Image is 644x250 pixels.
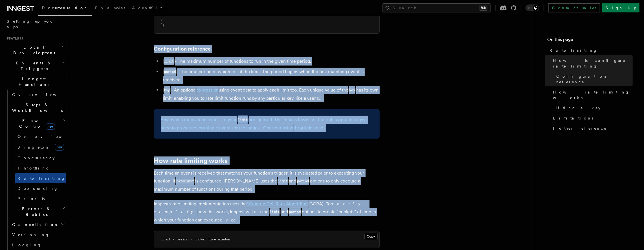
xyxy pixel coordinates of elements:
a: How rate limiting works [551,87,633,103]
a: Throttling [15,163,66,173]
li: - An optional using event data to apply each limit too. Each unique value of the has its own limi... [161,86,380,102]
span: How to configure rate limiting [553,58,633,69]
p: Any events received in excess of your are ignored. This means this is not the right approach if y... [161,116,373,132]
code: limit / period = bucket time window [161,237,230,241]
span: Versioning [12,232,49,237]
a: Rate limiting [15,173,66,183]
h4: On this page [547,36,633,45]
a: Rate limiting [547,45,633,55]
a: Using a key [554,103,633,113]
a: Limitations [551,113,633,123]
kbd: ⌘K [480,5,487,11]
span: Overview [12,92,70,97]
code: limit [277,179,289,184]
span: AgentKit [132,6,162,10]
code: period [288,210,302,214]
span: Local Development [5,44,61,56]
span: Rate limiting [550,47,597,53]
button: Flow Controlnew [10,116,66,131]
span: Documentation [42,6,88,10]
li: - The time period of which to set the limit. The period begins when the first matching event is r... [161,68,380,84]
a: Logging [10,240,66,250]
button: Search...⌘K [383,3,491,12]
span: } [161,17,163,21]
a: Debouncing [15,183,66,194]
p: Each time an event is received that matches your function's trigger, it is evaluated prior to exe... [154,169,380,193]
em: overly simplify [154,201,365,214]
code: limit [237,118,249,122]
span: Configuration reference [556,73,633,85]
span: Further reference [553,125,607,131]
span: Singleton [17,145,50,149]
a: Sign Up [602,3,639,12]
a: How to configure rate limiting [551,55,633,71]
span: How rate limiting works [553,89,633,101]
code: limit [269,210,281,214]
a: Configuration reference [554,71,633,87]
a: Examples [92,2,129,15]
span: Examples [95,6,125,10]
span: Flow Control [10,118,62,129]
a: AgentKit [129,2,165,15]
a: Versioning [10,230,66,240]
span: Features [5,36,23,41]
button: Errors & Retries [10,204,66,219]
code: limit [163,59,175,64]
button: Local Development [5,42,66,58]
a: Singletonnew [15,142,66,153]
a: Documentation [38,2,92,16]
a: How rate limiting works [154,157,228,165]
code: period [163,69,177,74]
span: Overview [17,134,76,139]
span: Logging [12,243,41,247]
span: new [55,144,64,151]
a: Overview [10,90,66,100]
span: Inngest Functions [5,76,61,87]
a: Configuration reference [154,45,211,53]
span: Rate limiting [17,176,65,181]
a: throttle [294,125,309,131]
button: Inngest Functions [5,74,66,90]
span: ); [161,23,165,27]
p: Inngest's rate limiting implementation uses the (GCRA). To how this works, Inngest will use the a... [154,200,380,224]
a: Further reference [551,123,633,133]
a: Contact sales [548,3,600,12]
em: once [220,217,239,223]
a: Setting up your app [5,16,66,32]
span: Using a key [556,105,601,111]
div: Inngest Functions [5,90,66,250]
a: expression [197,87,219,93]
button: Copy [364,233,378,240]
span: Errors & Retries [10,206,61,217]
code: rateLimit [175,179,195,184]
span: Throttling [17,166,50,170]
button: Events & Triggers [5,58,66,74]
code: key [348,88,356,93]
a: Priority [15,194,66,204]
a: “Generic Cell Rate Algorithm” [247,201,309,206]
li: - The maximum number of functions to run in the given time period. [161,57,380,66]
span: new [46,123,55,130]
span: Setting up your app [7,19,55,29]
button: Cancellation [10,219,66,230]
span: Steps & Workflows [10,102,63,113]
span: Priority [17,196,45,201]
a: Concurrency [15,153,66,163]
span: Events & Triggers [5,60,61,71]
button: Toggle dark mode [526,5,539,11]
button: Steps & Workflows [10,100,66,116]
span: Limitations [553,115,594,121]
span: Debouncing [17,186,58,191]
a: Overview [15,131,66,142]
div: Flow Controlnew [10,131,66,204]
span: Cancellation [10,222,59,227]
code: key [163,88,171,93]
span: Concurrency [17,156,55,160]
code: period [296,179,310,184]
